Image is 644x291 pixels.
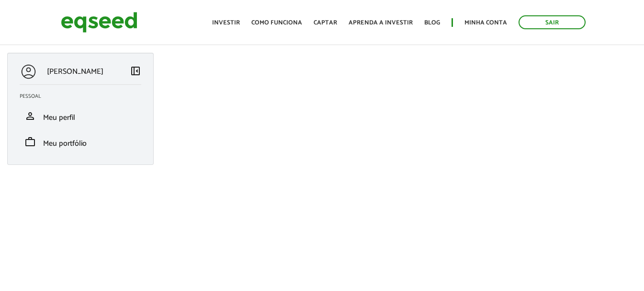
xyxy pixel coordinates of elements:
[43,111,75,124] span: Meu perfil
[43,137,87,150] span: Meu portfólio
[12,129,148,155] li: Meu portfólio
[20,93,148,99] h2: Pessoal
[61,10,137,35] img: EqSeed
[424,20,440,26] a: Blog
[519,15,586,29] a: Sair
[24,110,36,122] span: person
[251,20,302,26] a: Como funciona
[12,103,148,129] li: Meu perfil
[212,20,240,26] a: Investir
[20,110,141,122] a: personMeu perfil
[24,136,36,148] span: work
[349,20,413,26] a: Aprenda a investir
[464,20,507,26] a: Minha conta
[130,65,141,77] span: left_panel_close
[130,65,141,79] a: Colapsar menu
[47,67,103,76] p: [PERSON_NAME]
[20,136,141,148] a: workMeu portfólio
[314,20,337,26] a: Captar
